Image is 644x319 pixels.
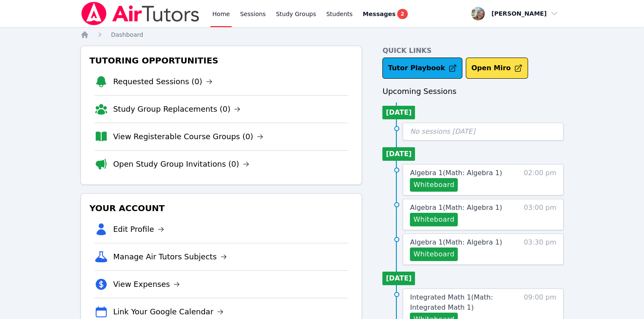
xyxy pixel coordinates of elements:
[410,247,458,261] button: Whiteboard
[410,293,493,311] span: Integrated Math 1 ( Math: Integrated Math 1 )
[113,158,249,170] a: Open Study Group Invitations (0)
[382,106,415,119] li: [DATE]
[524,168,556,192] span: 02:00 pm
[524,237,556,261] span: 03:30 pm
[410,213,458,226] button: Whiteboard
[410,127,475,135] span: No sessions [DATE]
[88,53,355,68] h3: Tutoring Opportunities
[410,168,502,178] a: Algebra 1(Math: Algebra 1)
[397,9,407,19] span: 2
[382,147,415,161] li: [DATE]
[363,10,395,18] span: Messages
[382,272,415,285] li: [DATE]
[410,292,520,313] a: Integrated Math 1(Math: Integrated Math 1)
[410,238,502,246] span: Algebra 1 ( Math: Algebra 1 )
[382,58,462,79] a: Tutor Playbook
[80,30,564,39] nav: Breadcrumb
[113,131,263,143] a: View Registerable Course Groups (0)
[113,278,180,290] a: View Expenses
[88,201,355,216] h3: Your Account
[80,2,200,25] img: Air Tutors
[410,178,458,192] button: Whiteboard
[410,237,502,247] a: Algebra 1(Math: Algebra 1)
[410,169,502,177] span: Algebra 1 ( Math: Algebra 1 )
[466,58,528,79] button: Open Miro
[113,251,227,263] a: Manage Air Tutors Subjects
[111,30,143,39] a: Dashboard
[524,203,556,226] span: 03:00 pm
[382,85,564,97] h3: Upcoming Sessions
[410,203,502,212] span: Algebra 1 ( Math: Algebra 1 )
[113,103,240,115] a: Study Group Replacements (0)
[113,306,224,318] a: Link Your Google Calendar
[111,31,143,38] span: Dashboard
[382,46,564,56] h4: Quick Links
[113,76,213,88] a: Requested Sessions (0)
[113,223,164,235] a: Edit Profile
[410,203,502,213] a: Algebra 1(Math: Algebra 1)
